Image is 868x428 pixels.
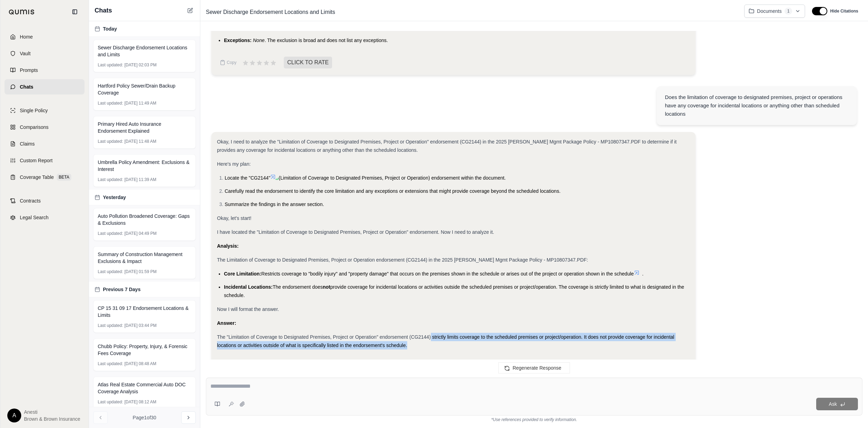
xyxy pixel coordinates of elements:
[20,50,31,57] span: Vault
[98,62,123,68] span: Last updated:
[7,409,21,422] div: A
[323,284,330,290] span: not
[217,229,494,235] span: I have located the "Limitation of Coverage to Designated Premises, Project or Operation" endorsem...
[284,57,332,68] span: CLICK TO RATE
[217,334,674,348] span: The "Limitation of Coverage to Designated Premises, Project or Operation" endorsement (CG2144) st...
[217,139,677,153] span: Okay, I need to analyze the "Limitation of Coverage to Designated Premises, Project or Operation"...
[98,100,123,106] span: Last updated:
[20,140,35,147] span: Claims
[124,231,156,236] span: [DATE] 04:49 PM
[5,170,85,185] a: Coverage TableBETA
[227,60,236,65] span: Copy
[5,193,85,208] a: Contracts
[124,323,156,328] span: [DATE] 03:44 PM
[785,8,793,15] span: 1
[124,139,156,144] span: [DATE] 11:48 AM
[224,38,251,43] span: Exceptions:
[20,197,41,204] span: Contracts
[103,25,117,32] span: Today
[5,153,85,168] a: Custom Report
[20,124,48,131] span: Comparisons
[217,257,588,263] span: The Limitation of Coverage to Designated Premises, Project or Operation endorsement (CG2144) in t...
[20,174,54,181] span: Coverage Table
[217,243,239,249] strong: Analysis:
[57,174,71,181] span: BETA
[225,201,324,207] span: Summarize the findings in the answer section.
[98,139,123,144] span: Last updated:
[224,271,261,277] span: Core Limitation:
[124,177,156,182] span: [DATE] 11:39 AM
[98,251,191,265] span: Summary of Construction Management Exclusions & Impact
[98,323,123,328] span: Last updated:
[98,213,191,227] span: Auto Pollution Broadened Coverage: Gaps & Exclusions
[98,381,191,395] span: Atlas Real Estate Commercial Auto DOC Coverage Analysis
[217,215,251,221] span: Okay, let's start!
[98,44,191,58] span: Sewer Discharge Endorsement Locations and Limits
[5,210,85,225] a: Legal Search
[103,286,140,293] span: Previous 7 Days
[20,107,48,114] span: Single Policy
[5,120,85,135] a: Comparisons
[98,361,123,367] span: Last updated:
[816,398,858,410] button: Ask
[186,6,194,15] button: New Chat
[265,38,388,43] span: . The exclusion is broad and does not list any exceptions.
[20,33,33,40] span: Home
[24,415,80,422] span: Brown & Brown Insurance
[98,305,191,319] span: CP 15 31 09 17 Endorsement Locations & Limits
[98,231,123,236] span: Last updated:
[203,7,338,18] span: Sewer Discharge Endorsement Locations and Limits
[124,399,156,405] span: [DATE] 08:12 AM
[513,365,561,371] span: Regenerate Response
[225,175,270,181] span: Locate the "CG2144"
[642,271,644,277] span: .
[20,83,33,90] span: Chats
[5,136,85,151] a: Claims
[124,100,156,106] span: [DATE] 11:49 AM
[95,6,112,15] span: Chats
[98,399,123,405] span: Last updated:
[217,161,251,167] span: Here's my plan:
[98,82,191,96] span: Hartford Policy Sewer/Drain Backup Coverage
[273,284,323,290] span: The endorsement does
[5,103,85,118] a: Single Policy
[5,29,85,44] a: Home
[20,157,53,164] span: Custom Report
[98,269,123,274] span: Last updated:
[98,159,191,173] span: Umbrella Policy Amendment: Exclusions & Interest
[20,214,49,221] span: Legal Search
[20,67,38,74] span: Prompts
[498,362,570,373] button: Regenerate Response
[261,271,634,277] span: Restricts coverage to "bodily injury" and "property damage" that occurs on the premises shown in ...
[98,177,123,182] span: Last updated:
[279,175,506,181] span: (Limitation of Coverage to Designated Premises, Project or Operation) endorsement within the docu...
[217,56,239,69] button: Copy
[203,7,739,18] div: Edit Title
[69,6,80,17] button: Collapse sidebar
[5,79,85,94] a: Chats
[133,414,156,421] span: Page 1 of 30
[253,38,264,43] span: None
[5,46,85,61] a: Vault
[217,306,279,312] span: Now I will format the answer.
[5,63,85,78] a: Prompts
[744,5,805,18] button: Documents1
[829,401,837,407] span: Ask
[124,361,156,367] span: [DATE] 08:48 AM
[830,8,858,14] span: Hide Citations
[224,284,273,290] span: Incidental Locations:
[665,93,849,118] div: Does the limitation of coverage to designated premises, project or operations have any coverage f...
[124,62,156,68] span: [DATE] 02:03 PM
[103,194,126,201] span: Yesterday
[9,9,35,15] img: Qumis Logo
[206,415,862,422] div: *Use references provided to verify information.
[98,121,191,134] span: Primary Hired Auto Insurance Endorsement Explained
[124,269,156,274] span: [DATE] 01:59 PM
[757,8,782,15] span: Documents
[225,188,561,194] span: Carefully read the endorsement to identify the core limitation and any exceptions or extensions t...
[24,409,80,415] span: Anesti
[217,320,236,326] strong: Answer:
[98,343,191,357] span: Chubb Policy: Property, Injury, & Forensic Fees Coverage
[224,284,684,298] span: provide coverage for incidental locations or activities outside the scheduled premises or project...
